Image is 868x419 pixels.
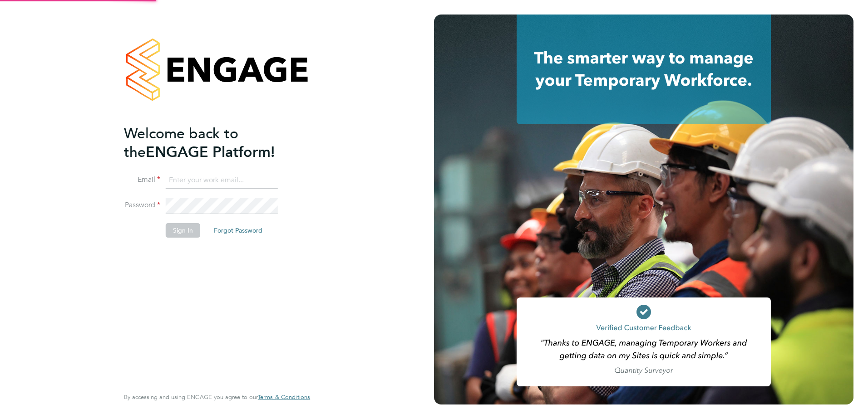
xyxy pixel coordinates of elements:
[124,124,301,161] h2: ENGAGE Platform!
[207,223,270,238] button: Forgot Password
[166,223,200,238] button: Sign In
[258,393,310,401] span: Terms & Conditions
[124,200,160,210] label: Password
[258,394,310,401] a: Terms & Conditions
[166,172,278,189] input: Enter your work email...
[124,393,310,401] span: By accessing and using ENGAGE you agree to our
[124,175,160,185] label: Email
[124,125,238,161] span: Welcome back to the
